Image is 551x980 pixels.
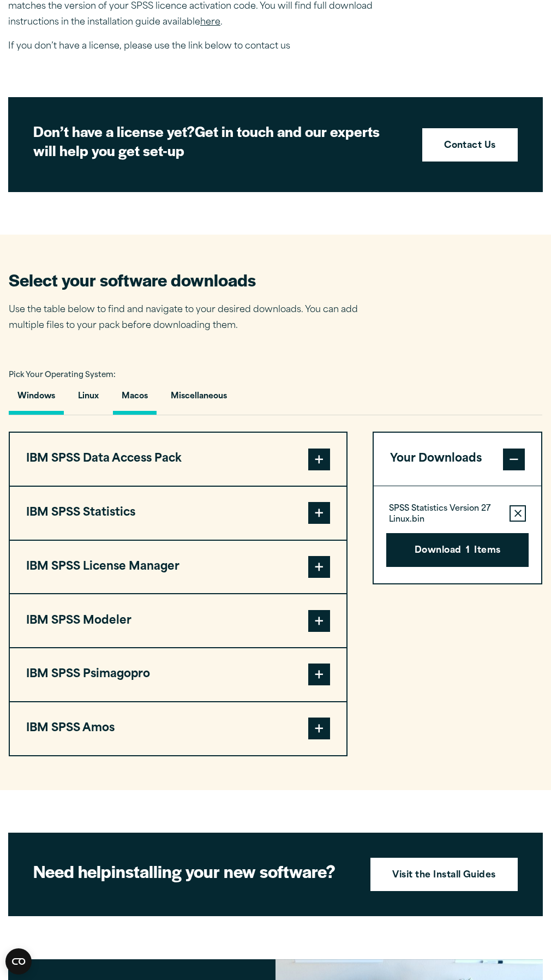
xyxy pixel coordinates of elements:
button: IBM SPSS License Manager [10,541,346,594]
h2: Get in touch and our experts will help you get set-up [33,122,406,160]
strong: Need help [33,859,111,883]
h2: Select your software downloads [9,268,374,291]
button: Miscellaneous [162,384,236,415]
a: Contact Us [422,128,518,162]
p: Use the table below to find and navigate to your desired downloads. You can add multiple files to... [9,302,374,334]
p: If you don’t have a license, please use the link below to contact us [8,39,390,55]
a: here [200,18,220,27]
p: SPSS Statistics Version 27 Linux.bin [389,504,501,525]
span: 1 [466,544,470,558]
div: Your Downloads [374,486,541,583]
button: IBM SPSS Psimagopro [10,648,346,701]
button: IBM SPSS Amos [10,702,346,755]
button: Open CMP widget [5,948,32,975]
button: IBM SPSS Modeler [10,594,346,647]
strong: Contact Us [444,139,496,153]
button: Download1Items [386,533,529,567]
button: IBM SPSS Data Access Pack [10,433,346,486]
button: Windows [9,384,64,415]
h2: installing your new software? [33,860,354,882]
span: Pick Your Operating System: [9,372,116,379]
a: Visit the Install Guides [370,858,518,892]
strong: Don’t have a license yet? [33,121,195,141]
button: Your Downloads [374,433,541,486]
button: IBM SPSS Statistics [10,487,346,540]
button: Macos [113,384,157,415]
button: Linux [69,384,107,415]
strong: Visit the Install Guides [392,869,496,883]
